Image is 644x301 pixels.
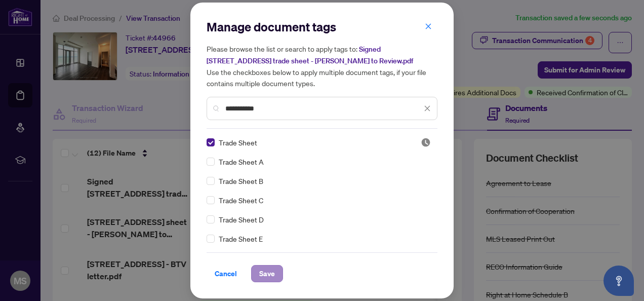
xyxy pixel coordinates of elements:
[219,175,263,186] span: Trade Sheet B
[207,265,245,282] button: Cancel
[259,266,275,282] span: Save
[219,195,263,206] span: Trade Sheet C
[219,214,264,225] span: Trade Sheet D
[207,19,437,35] h2: Manage document tags
[219,137,257,148] span: Trade Sheet
[219,156,264,167] span: Trade Sheet A
[421,137,431,147] img: status
[219,233,263,244] span: Trade Sheet E
[603,266,634,296] button: Open asap
[424,105,431,112] span: close
[421,137,431,147] span: Pending Review
[251,265,283,282] button: Save
[425,23,432,30] span: close
[215,266,237,282] span: Cancel
[207,43,437,89] h5: Please browse the list or search to apply tags to: Use the checkboxes below to apply multiple doc...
